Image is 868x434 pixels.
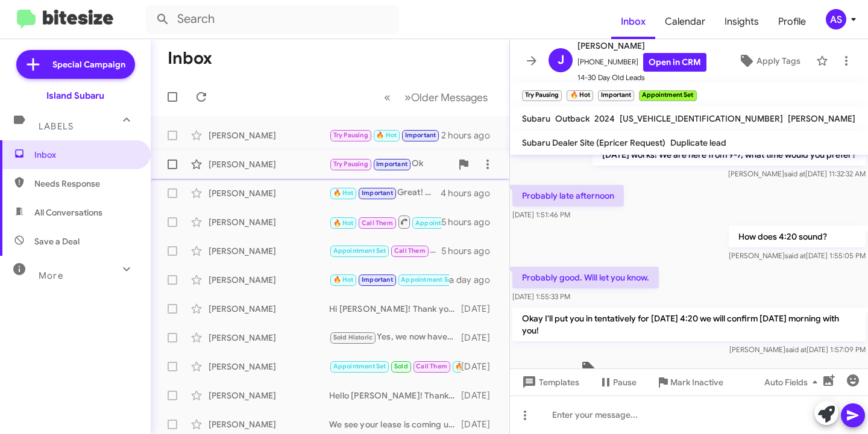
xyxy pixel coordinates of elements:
div: a day ago [449,274,500,286]
div: [PERSON_NAME] [209,216,329,228]
span: said at [785,251,806,260]
span: Older Messages [411,91,488,104]
div: Hello [PERSON_NAME]! Thankyou for getting back to me. I am so sorry to hear that you had a less t... [329,389,461,401]
button: Previous [377,85,398,110]
p: [DATE] works! We are here from 9-7, what time would you prefer? [593,144,866,166]
span: Subaru [522,113,550,124]
button: Next [397,85,495,110]
a: Open in CRM [643,53,706,72]
span: Outback [555,113,590,124]
div: [PERSON_NAME] [209,274,329,286]
a: Calendar [655,4,715,39]
button: Auto Fields [755,371,832,393]
div: Great! We look forward to seeing you then. Have a great weekend! [329,186,441,200]
span: 🔥 Hot [376,131,397,139]
span: Important [405,131,436,139]
span: [PHONE_NUMBER] [577,53,706,72]
p: Probably late afternoon [512,185,624,206]
a: Special Campaign [16,50,135,79]
div: [PERSON_NAME] [209,187,329,199]
div: [PERSON_NAME] [209,245,329,257]
div: Okay I'll put you in tentatively for [DATE] 4:20 we will confirm [DATE] morning with you! [329,128,441,142]
span: Appointment Set [333,247,386,255]
div: 4 hours ago [441,187,500,199]
div: 5 hours ago [441,216,500,228]
span: Try Pausing [333,160,368,168]
span: [PERSON_NAME] [DATE] 1:57:09 PM [729,345,866,354]
span: Special Campaign [52,58,125,70]
span: Tagged as 'Appointment Set' on [DATE] 3:05:36 PM [576,361,802,378]
span: [PERSON_NAME] [DATE] 1:55:05 PM [729,251,866,260]
span: Auto Fields [764,371,822,393]
div: [DATE] [461,361,500,373]
span: 🔥 Hot [333,276,354,284]
button: Mark Inactive [646,371,733,393]
div: [PERSON_NAME] [209,129,329,141]
small: 🔥 Hot [567,90,593,101]
span: [US_VEHICLE_IDENTIFICATION_NUMBER] [620,113,783,124]
span: 2024 [594,113,615,124]
input: Search [146,5,399,34]
a: Inbox [611,4,655,39]
span: Sold [394,362,408,370]
div: 5 hours ago [441,245,500,257]
div: That's great to hear! Are you available to stop by this weekend to finalize your deal? [329,214,441,229]
span: » [404,90,411,105]
span: Apply Tags [756,50,800,72]
span: [DATE] 1:51:46 PM [512,210,570,219]
div: [DATE] [461,389,500,401]
span: Insights [715,4,769,39]
div: Yes! [329,273,449,287]
div: [PERSON_NAME] [209,389,329,401]
nav: Page navigation example [377,85,495,110]
span: 14-30 Day Old Leads [577,72,706,84]
span: 🔥 Hot [333,189,354,197]
p: How does 4:20 sound? [729,226,866,247]
span: said at [784,169,805,178]
a: Profile [769,4,816,39]
p: Probably good. Will let you know. [512,267,659,288]
div: [PERSON_NAME] [209,332,329,344]
span: Needs Response [34,178,137,190]
span: Call Them [416,362,447,370]
p: Okay I'll put you in tentatively for [DATE] 4:20 we will confirm [DATE] morning with you! [512,308,866,341]
span: Subaru Dealer Site (Epricer Request) [522,137,665,148]
span: Appointment Set [401,276,454,284]
span: Important [376,160,407,168]
span: Sold Historic [333,333,373,341]
div: [DATE] [461,303,500,315]
span: Appointment Set [333,362,386,370]
h1: Inbox [168,49,212,68]
span: Important [362,276,393,284]
span: Labels [39,121,74,132]
span: Inbox [34,149,137,161]
span: Pause [613,371,637,393]
span: J [558,51,564,70]
span: Important [362,189,393,197]
span: 🔥 Hot [455,362,476,370]
small: Appointment Set [639,90,696,101]
div: AS [826,9,846,29]
span: Call Them [362,219,393,227]
span: [PERSON_NAME] [DATE] 11:32:32 AM [728,169,866,178]
button: Apply Tags [728,50,810,72]
span: « [384,90,391,105]
div: [PERSON_NAME] [209,303,329,315]
div: Thanks! A little embarrassing because I thought this was the number lol. Enjoy the day and I will [329,359,461,373]
div: Island Subaru [46,90,104,102]
span: said at [785,345,807,354]
div: [DATE] [461,418,500,430]
div: 2 hours ago [441,129,500,141]
div: [PERSON_NAME] [209,418,329,430]
span: Duplicate lead [670,137,726,148]
div: We see your lease is coming up soon, when are you available to come in to go over your options? [329,418,461,430]
span: Templates [520,371,579,393]
div: [PERSON_NAME], thank you for getting back to me! I completely understand, we are here for you whe... [329,244,441,258]
span: Mark Inactive [670,371,723,393]
div: Ok [329,157,451,171]
small: Important [598,90,634,101]
span: [PERSON_NAME] [788,113,855,124]
small: Try Pausing [522,90,562,101]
